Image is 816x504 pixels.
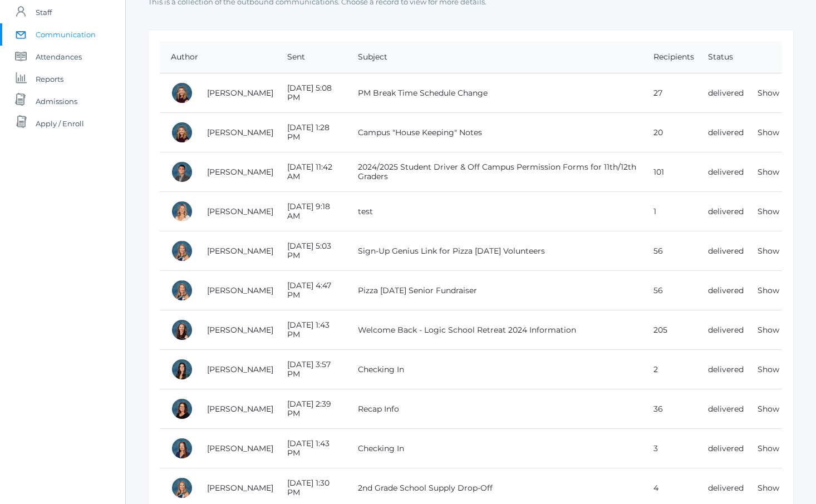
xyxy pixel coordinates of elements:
[160,41,276,73] th: Author
[758,285,779,295] a: Show
[36,90,77,112] span: Admissions
[171,82,193,104] div: Lindsay Leeds
[276,271,347,310] td: [DATE] 4:47 PM
[36,1,52,23] span: Staff
[642,41,697,73] th: Recipients
[276,192,347,231] td: [DATE] 9:18 AM
[347,310,642,350] td: Welcome Back - Logic School Retreat 2024 Information
[171,477,193,499] div: Courtney Nicholls
[697,152,746,192] td: delivered
[758,443,779,453] a: Show
[171,200,193,223] div: Heather Albanese
[697,271,746,310] td: delivered
[276,350,347,389] td: [DATE] 3:57 PM
[207,325,273,335] a: [PERSON_NAME]
[207,285,273,295] a: [PERSON_NAME]
[642,231,697,271] td: 56
[276,73,347,113] td: [DATE] 5:08 PM
[697,429,746,468] td: delivered
[347,271,642,310] td: Pizza [DATE] Senior Fundraiser
[697,41,746,73] th: Status
[171,358,193,381] div: Jordyn Dewey
[171,319,193,341] div: Hilary Erickson
[276,389,347,429] td: [DATE] 2:39 PM
[697,310,746,350] td: delivered
[171,161,193,183] div: Lucas Vieira
[758,206,779,216] a: Show
[758,483,779,493] a: Show
[642,350,697,389] td: 2
[642,429,697,468] td: 3
[207,88,273,98] a: [PERSON_NAME]
[347,152,642,192] td: 2024/2025 Student Driver & Off Campus Permission Forms for 11th/12th Graders
[758,364,779,374] a: Show
[207,246,273,256] a: [PERSON_NAME]
[347,73,642,113] td: PM Break Time Schedule Change
[347,231,642,271] td: Sign-Up Genius Link for Pizza [DATE] Volunteers
[276,41,347,73] th: Sent
[36,23,96,46] span: Communication
[347,113,642,152] td: Campus "House Keeping" Notes
[642,192,697,231] td: 1
[207,404,273,414] a: [PERSON_NAME]
[171,279,193,302] div: Courtney Nicholls
[758,325,779,335] a: Show
[697,231,746,271] td: delivered
[347,41,642,73] th: Subject
[171,121,193,144] div: Lindsay Leeds
[642,152,697,192] td: 101
[276,113,347,152] td: [DATE] 1:28 PM
[758,88,779,98] a: Show
[36,46,82,68] span: Attendances
[642,113,697,152] td: 20
[347,389,642,429] td: Recap Info
[171,398,193,420] div: Emily Balli
[207,483,273,493] a: [PERSON_NAME]
[276,310,347,350] td: [DATE] 1:43 PM
[276,429,347,468] td: [DATE] 1:43 PM
[36,112,84,135] span: Apply / Enroll
[207,167,273,177] a: [PERSON_NAME]
[347,192,642,231] td: test
[171,240,193,262] div: Courtney Nicholls
[758,127,779,137] a: Show
[207,206,273,216] a: [PERSON_NAME]
[758,246,779,256] a: Show
[697,113,746,152] td: delivered
[642,389,697,429] td: 36
[697,350,746,389] td: delivered
[347,350,642,389] td: Checking In
[697,389,746,429] td: delivered
[207,443,273,453] a: [PERSON_NAME]
[207,127,273,137] a: [PERSON_NAME]
[758,167,779,177] a: Show
[642,310,697,350] td: 205
[207,364,273,374] a: [PERSON_NAME]
[276,152,347,192] td: [DATE] 11:42 AM
[171,437,193,459] div: Lori Webster
[642,73,697,113] td: 27
[642,271,697,310] td: 56
[36,68,63,90] span: Reports
[276,231,347,271] td: [DATE] 5:03 PM
[347,429,642,468] td: Checking In
[697,192,746,231] td: delivered
[697,73,746,113] td: delivered
[758,404,779,414] a: Show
